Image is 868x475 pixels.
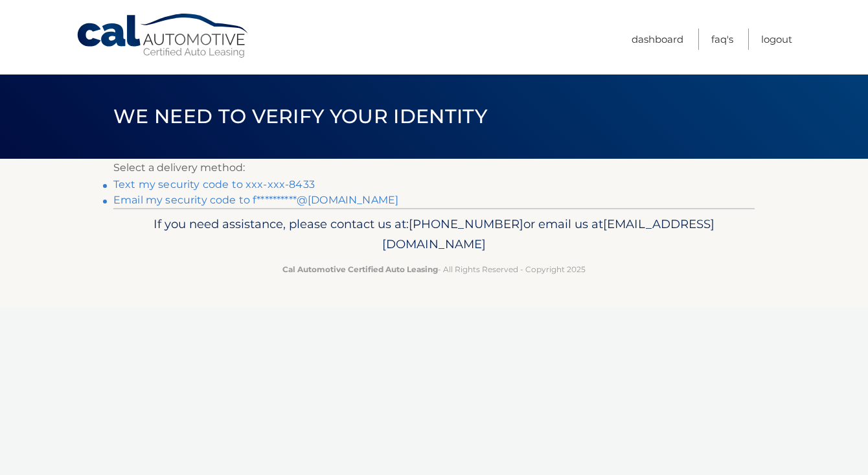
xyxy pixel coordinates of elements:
a: FAQ's [711,29,733,50]
p: Select a delivery method: [113,159,755,177]
a: Dashboard [632,29,683,50]
a: Text my security code to xxx-xxx-8433 [113,178,315,191]
span: We need to verify your identity [113,104,487,128]
p: If you need assistance, please contact us at: or email us at [122,214,746,255]
a: Logout [761,29,792,50]
p: - All Rights Reserved - Copyright 2025 [122,262,746,276]
strong: Cal Automotive Certified Auto Leasing [282,264,438,274]
span: [PHONE_NUMBER] [409,216,523,231]
a: Email my security code to f**********@[DOMAIN_NAME] [113,194,398,206]
a: Cal Automotive [76,13,251,59]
